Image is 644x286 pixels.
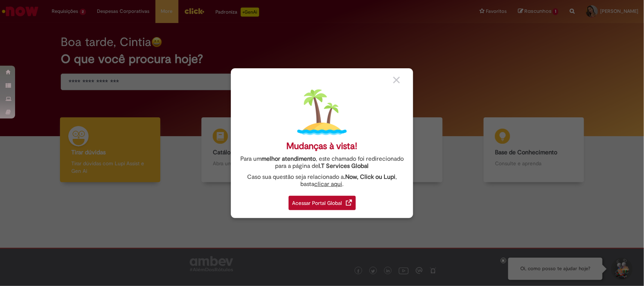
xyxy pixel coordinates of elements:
[237,155,407,170] div: Para um , este chamado foi redirecionado para a página de
[237,174,407,188] div: Caso sua questão seja relacionado a , basta .
[289,192,356,210] a: Acessar Portal Global
[287,141,358,152] div: Mudanças à vista!
[261,155,316,163] strong: melhor atendimento
[319,158,369,170] a: I.T Services Global
[289,196,356,210] div: Acessar Portal Global
[314,176,342,188] a: clicar aqui
[346,200,352,206] img: redirect_link.png
[297,88,347,137] img: island.png
[393,77,400,83] img: close_button_grey.png
[344,173,395,181] strong: .Now, Click ou Lupi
